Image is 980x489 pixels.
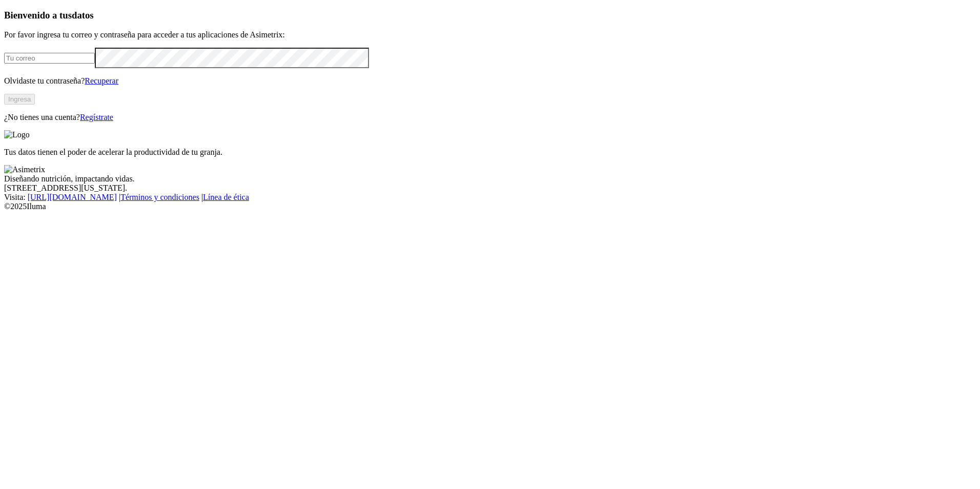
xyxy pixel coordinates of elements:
a: [URL][DOMAIN_NAME] [28,193,117,201]
h3: Bienvenido a tus [4,10,976,21]
p: Olvidaste tu contraseña? [4,76,976,86]
div: © 2025 Iluma [4,202,976,211]
span: datos [72,10,94,21]
p: Por favor ingresa tu correo y contraseña para acceder a tus aplicaciones de Asimetrix: [4,30,976,39]
img: Logo [4,130,30,139]
button: Ingresa [4,94,35,105]
a: Regístrate [80,113,113,121]
a: Recuperar [85,76,118,85]
input: Tu correo [4,53,95,64]
a: Términos y condiciones [120,193,199,201]
div: [STREET_ADDRESS][US_STATE]. [4,184,976,193]
a: Línea de ética [203,193,249,201]
p: Tus datos tienen el poder de acelerar la productividad de tu granja. [4,148,976,157]
div: Diseñando nutrición, impactando vidas. [4,174,976,184]
p: ¿No tienes una cuenta? [4,113,976,122]
img: Asimetrix [4,165,45,174]
div: Visita : | | [4,193,976,202]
